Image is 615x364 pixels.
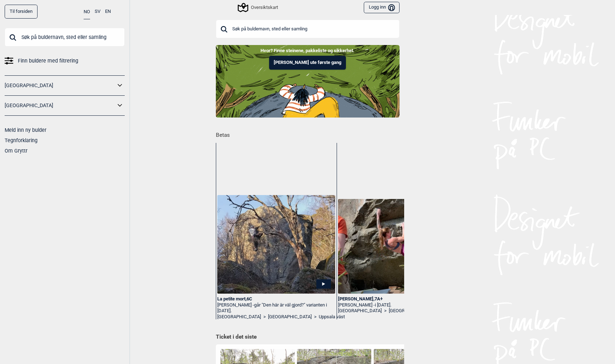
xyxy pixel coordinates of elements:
a: Til forsiden [5,5,38,19]
a: Tegnforklaring [5,138,38,143]
button: SV [95,5,100,19]
span: > [263,314,266,320]
div: [PERSON_NAME] - [338,302,456,308]
h1: Betas [216,127,404,139]
input: Søk på buldernavn, sted eller samling [216,20,400,38]
div: La petite mort , 6C [217,296,335,302]
span: går "Den här är väl gjord?" varianten i [DATE]. [217,302,327,314]
img: Christina pa Brett leende [338,199,456,294]
div: Oversiktskart [239,3,278,12]
a: [GEOGRAPHIC_DATA] [389,308,432,314]
img: Fredrik pa Den har ar val gjord [217,195,335,294]
button: [PERSON_NAME] ute første gang [269,56,346,70]
p: Hvor? Finne steinene, pakkeliste og sikkerhet. [5,47,610,54]
button: EN [105,5,111,19]
input: Søk på buldernavn, sted eller samling [5,28,125,46]
img: Indoor to outdoor [216,45,400,117]
a: [GEOGRAPHIC_DATA] [5,80,115,91]
h1: Ticket i det siste [216,333,400,341]
div: [PERSON_NAME] , 7A+ [338,296,456,302]
button: Logg inn [364,2,399,14]
div: [PERSON_NAME] - [217,302,335,314]
a: [GEOGRAPHIC_DATA] [268,314,312,320]
span: > [314,314,317,320]
button: NO [84,5,90,19]
span: > [384,308,387,314]
a: [GEOGRAPHIC_DATA] [217,314,261,320]
span: Finn buldere med filtrering [18,56,78,66]
span: i [DATE]. [375,302,391,308]
a: Uppsala väst [319,314,345,320]
a: Finn buldere med filtrering [5,56,125,66]
a: Meld inn ny bulder [5,127,46,133]
a: [GEOGRAPHIC_DATA] [338,308,382,314]
a: Om Gryttr [5,148,28,154]
a: [GEOGRAPHIC_DATA] [5,100,115,111]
